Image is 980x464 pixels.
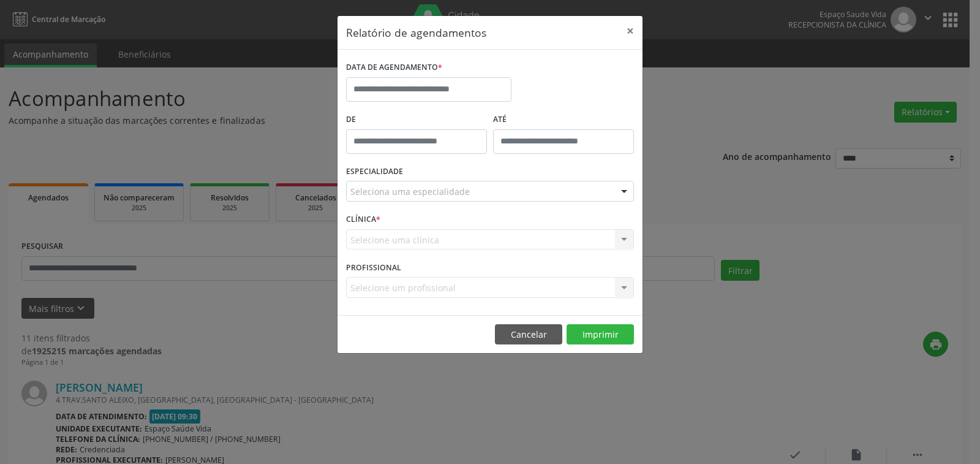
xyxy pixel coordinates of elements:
label: ESPECIALIDADE [346,162,403,181]
h5: Relatório de agendamentos [346,25,486,40]
label: DATA DE AGENDAMENTO [346,58,442,77]
label: CLÍNICA [346,210,380,229]
span: Seleciona uma especialidade [350,185,470,198]
button: Cancelar [495,324,562,345]
button: Imprimir [567,324,634,345]
button: Close [618,16,643,46]
label: ATÉ [493,110,634,129]
label: PROFISSIONAL [346,258,401,277]
label: De [346,110,487,129]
